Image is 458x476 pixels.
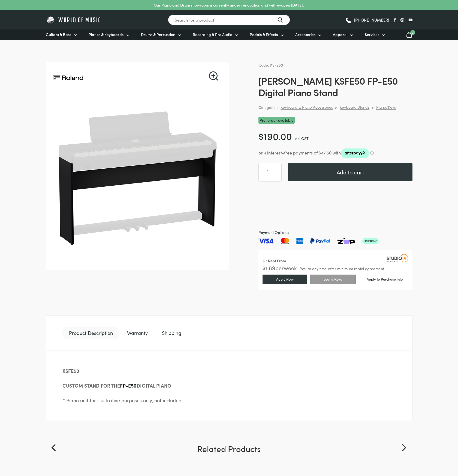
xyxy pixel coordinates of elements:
[258,163,282,182] input: Product quantity
[258,229,412,236] span: Payment Options:
[372,105,374,110] div: >
[275,264,297,272] span: per week
[258,188,412,223] iframe: PayPal
[258,62,283,68] span: Code: KSFE50
[62,367,79,374] strong: KSFE50
[365,32,379,37] span: Services
[335,105,338,110] div: >
[120,327,154,339] a: Warranty
[263,264,275,272] span: $ 1.89
[433,451,458,476] iframe: Chat with our support team
[258,238,379,244] img: Pay with Master card, Visa, American Express and Paypal
[410,30,415,35] span: 2
[258,75,412,98] h1: [PERSON_NAME] KSFE50 FP-E50 Digital Piano Stand
[281,105,333,110] a: Keyboard & Piano Accessories
[62,327,119,339] a: Product Description
[333,32,347,37] span: Apparel
[209,71,218,81] a: View full-screen image gallery
[345,16,389,24] a: [PHONE_NUMBER]
[358,275,411,283] a: Apply to Purchase Info
[62,396,313,404] p: * Piano unit for illustrative purposes only, not included.
[250,32,278,37] span: Pedals & Effects
[258,104,278,111] span: Categories:
[295,32,315,37] span: Accessories
[310,275,356,284] a: Learn More
[49,442,61,454] button: Previous
[258,117,295,124] span: Pre-order available
[62,382,171,389] strong: CUSTOM STAND FOR THE DIGITAL PIANO
[46,16,102,24] img: World of Music
[263,275,307,284] a: Apply Now
[155,327,188,339] a: Shipping
[193,32,232,37] span: Recording & Pro Audio
[288,163,412,181] button: Add to cart
[120,382,137,389] a: FP-E50
[258,129,264,142] span: $
[398,442,410,454] button: Next
[53,62,84,93] img: Roland
[376,105,396,110] a: Piano/Keys
[154,2,304,8] p: Our Piano and Drum showroom is currently under renovation and will re-open [DATE].
[46,32,71,37] span: Guitars & Bass
[258,129,292,142] bdi: 190.00
[263,258,286,264] div: Or Rent From
[53,93,222,263] img: Roland KSFE50 FP-E50 Digital Piano Stand
[294,136,309,141] span: incl GST
[168,14,290,25] input: Search for a product ...
[387,254,408,262] img: Studio19 Rentals
[141,32,175,37] span: Drums & Percussion
[300,267,384,270] span: Return any time after minimum rental agreement
[340,105,369,110] a: Keyboard Stands
[354,18,389,22] span: [PHONE_NUMBER]
[89,32,123,37] span: Pianos & Keyboards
